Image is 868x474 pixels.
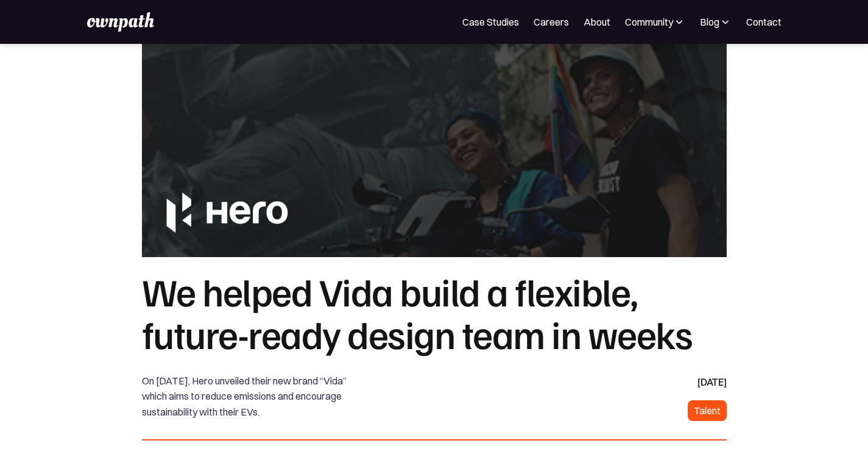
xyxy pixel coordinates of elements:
[462,15,519,29] a: Case Studies
[625,15,685,29] div: Community
[625,15,673,29] div: Community
[142,269,727,355] h1: We helped Vida build a flexible, future-ready design team in weeks
[700,15,732,29] div: Blog
[142,373,372,420] div: On [DATE], Hero unveiled their new brand “Vida” which aims to reduce emissions and encourage sust...
[694,402,721,419] div: Talent
[697,373,727,391] div: [DATE]
[584,15,610,29] a: About
[746,15,782,29] a: Contact
[700,15,719,29] div: Blog
[534,15,569,29] a: Careers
